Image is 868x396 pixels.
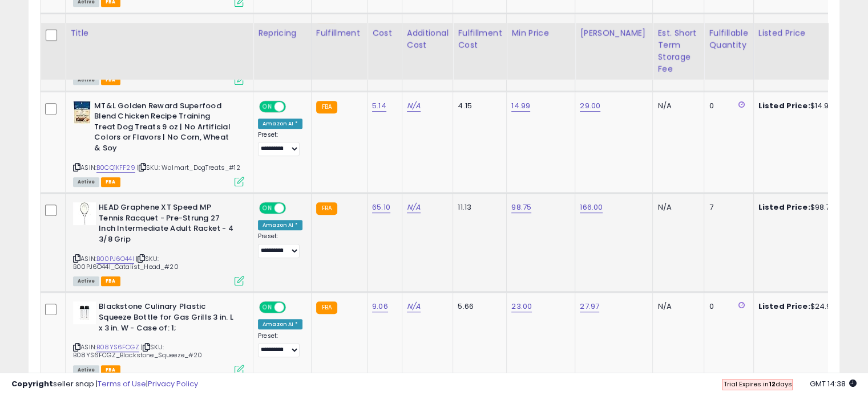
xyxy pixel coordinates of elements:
div: Preset: [258,232,302,258]
img: 31O2+VzJsIL._SL40_.jpg [73,301,96,324]
img: 31OFzkJ+aFL._SL40_.jpg [73,202,96,225]
span: All listings currently available for purchase on Amazon [73,276,99,286]
b: Listed Price: [758,202,810,213]
span: 2025-09-13 14:38 GMT [810,378,857,389]
small: FBA [316,202,337,215]
div: 7 [709,202,744,213]
a: B08YS6FCGZ [96,342,139,352]
div: Min Price [511,27,570,39]
span: OFF [284,303,302,312]
span: ON [260,303,274,312]
span: | SKU: B00PJ6O44I_Catalist_Head_#20 [73,254,179,271]
div: ASIN: [73,301,244,373]
img: 51KoacPt+XL._SL40_.jpg [73,101,91,124]
div: ASIN: [73,23,244,84]
div: $98.75 [758,202,853,213]
div: Preset: [258,332,302,358]
a: B00PJ6O44I [96,254,134,264]
div: 11.13 [458,202,498,213]
b: HEAD Graphene XT Speed MP Tennis Racquet - Pre-Strung 27 Inch Intermediate Adult Racket - 4 3/8 Grip [99,202,237,247]
div: Preset: [258,131,302,157]
div: $14.99 [758,101,853,111]
strong: Copyright [11,378,53,389]
span: All listings currently available for purchase on Amazon [73,177,99,187]
span: FBA [101,177,120,187]
a: N/A [407,301,421,312]
div: [PERSON_NAME] [580,27,648,39]
div: Fulfillable Quantity [709,27,748,51]
div: Est. Short Term Storage Fee [657,27,699,75]
div: N/A [657,202,695,213]
div: 0 [709,101,744,111]
b: Listed Price: [758,301,810,312]
small: FBA [316,301,337,314]
div: Repricing [258,27,306,39]
div: Additional Cost [407,27,449,51]
a: 29.00 [580,100,600,112]
a: 9.06 [372,301,388,312]
div: Listed Price [758,27,857,39]
div: ASIN: [73,101,244,185]
div: Cost [372,27,397,39]
a: 65.10 [372,202,390,213]
b: Listed Price: [758,100,810,111]
div: Amazon AI * [258,220,302,230]
span: FBA [101,276,120,286]
a: 14.99 [511,100,530,112]
a: 5.14 [372,100,386,112]
div: 0 [709,301,744,312]
span: Trial Expires in days [723,379,792,389]
div: 5.66 [458,301,498,312]
a: 166.00 [580,202,603,213]
span: All listings currently available for purchase on Amazon [73,75,99,85]
span: | SKU: Walmart_DogTreats_#12 [137,163,240,172]
a: N/A [407,100,421,112]
div: seller snap | | [11,379,198,390]
span: ON [260,203,274,213]
div: ASIN: [73,202,244,284]
span: ON [260,101,274,111]
a: N/A [407,202,421,213]
div: Amazon AI * [258,119,302,129]
div: Fulfillment Cost [458,27,502,51]
a: 27.97 [580,301,599,312]
b: Blackstone Culinary Plastic Squeeze Bottle for Gas Grills 3 in. L x 3 in. W - Case of: 1; [99,301,237,336]
div: N/A [657,101,695,111]
div: Title [70,27,248,39]
span: OFF [284,203,302,213]
b: 12 [768,379,775,389]
div: Amazon AI * [258,319,302,329]
a: Terms of Use [98,378,146,389]
div: 4.15 [458,101,498,111]
div: Fulfillment [316,27,362,39]
div: $24.99 [758,301,853,312]
small: FBA [316,101,337,113]
a: 98.75 [511,202,531,213]
span: | SKU: B08YS6FCGZ_Blackstone_Squeeze_#20 [73,342,203,360]
a: Privacy Policy [148,378,198,389]
a: 23.00 [511,301,532,312]
span: OFF [284,101,302,111]
span: FBA [101,75,120,85]
a: B0CQ1KFF29 [96,163,135,173]
b: MT&L Golden Reward Superfood Blend Chicken Recipe Training Treat Dog Treats 9 oz | No Artificial ... [94,101,233,157]
div: N/A [657,301,695,312]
